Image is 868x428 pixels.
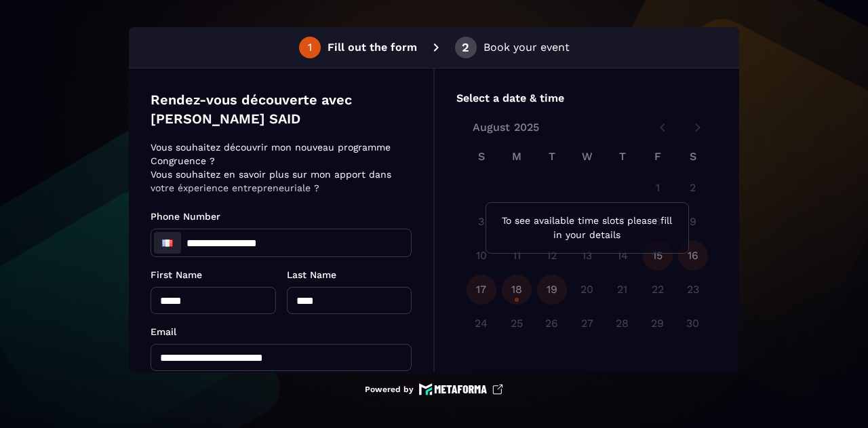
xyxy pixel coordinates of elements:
[456,90,717,106] p: Select a date & time
[328,39,417,56] p: Fill out the form
[497,214,677,242] p: To see available time slots please fill in your details
[365,384,414,395] p: Powered by
[287,269,336,280] span: Last Name
[151,90,412,128] p: Rendez-vous découverte avec [PERSON_NAME] SAID
[308,41,312,54] div: 1
[151,326,176,337] span: Email
[154,232,181,254] div: France: + 33
[151,269,202,280] span: First Name
[462,41,469,54] div: 2
[365,383,503,395] a: Powered by
[484,39,570,56] p: Book your event
[151,211,220,222] span: Phone Number
[151,140,408,195] p: Vous souhaitez découvrir mon nouveau programme Congruence ? Vous souhaitez en savoir plus sur mon...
